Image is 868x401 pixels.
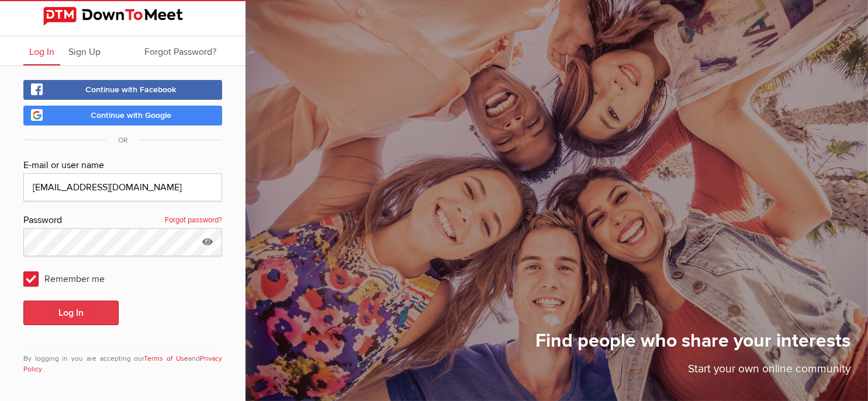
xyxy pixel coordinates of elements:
[85,85,177,95] span: Continue with Facebook
[23,301,119,325] button: Log In
[23,268,116,289] span: Remember me
[91,110,171,120] span: Continue with Google
[144,46,216,58] span: Forgot Password?
[23,36,60,65] a: Log In
[535,361,850,383] p: Start your own online community
[63,36,106,65] a: Sign Up
[68,46,101,58] span: Sign Up
[23,158,222,173] div: E-mail or user name
[106,136,139,145] span: OR
[23,80,222,100] a: Continue with Facebook
[23,106,222,125] a: Continue with Google
[535,329,850,361] h1: Find people who share your interests
[43,7,202,26] img: DownToMeet
[139,36,222,65] a: Forgot Password?
[165,213,222,228] a: Forgot password?
[23,344,222,375] div: By logging in you are accepting our and
[29,46,54,58] span: Log In
[23,354,222,374] a: Privacy Policy
[144,354,189,363] a: Terms of Use
[23,213,222,228] div: Password
[23,173,222,201] input: Email@address.com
